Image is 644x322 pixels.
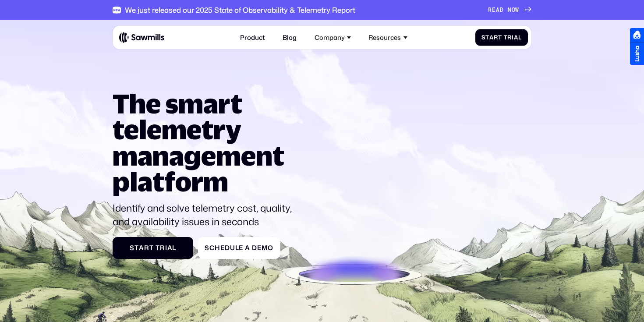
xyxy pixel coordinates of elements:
a: Blog [278,29,301,46]
span: t [149,244,154,252]
span: e [257,244,262,252]
span: W [515,7,519,13]
div: We just released our 2025 State of Observability & Telemetry Report [125,6,355,14]
span: a [245,244,250,252]
a: StartTrial [113,237,193,259]
span: a [514,34,518,41]
span: t [134,244,139,252]
span: e [220,244,225,252]
span: N [508,7,512,13]
span: r [160,244,165,252]
span: i [165,244,167,252]
span: D [500,7,504,13]
span: S [481,34,485,41]
span: m [262,244,268,252]
p: Identify and solve telemetry cost, quality, and availability issues in seconds [113,202,299,229]
span: T [156,244,160,252]
span: O [512,7,516,13]
span: t [498,34,502,41]
span: t [485,34,489,41]
span: a [489,34,494,41]
span: a [139,244,144,252]
span: r [494,34,498,41]
a: READNOW [488,7,531,13]
span: l [172,244,176,252]
span: E [492,7,496,13]
span: S [130,244,134,252]
span: S [205,244,209,252]
div: Resources [364,29,412,46]
span: i [512,34,514,41]
span: u [230,244,235,252]
span: c [209,244,215,252]
span: l [518,34,522,41]
a: Product [235,29,270,46]
div: Company [315,34,345,42]
span: e [239,244,243,252]
span: o [268,244,273,252]
span: r [507,34,512,41]
span: r [144,244,149,252]
span: R [488,7,492,13]
span: T [504,34,508,41]
div: Resources [368,34,401,42]
span: l [235,244,239,252]
span: h [215,244,220,252]
a: StartTrial [475,29,528,46]
span: D [252,244,257,252]
span: A [496,7,500,13]
span: a [167,244,173,252]
span: d [225,244,230,252]
h1: The smart telemetry management platform [113,90,299,195]
a: ScheduleaDemo [198,237,280,259]
div: Company [310,29,356,46]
